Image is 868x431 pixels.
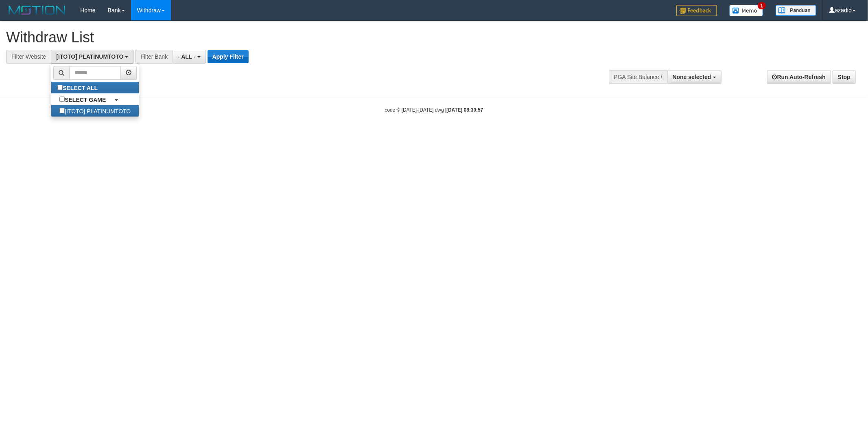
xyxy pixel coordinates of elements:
[59,108,65,113] input: [ITOTO] PLATINUMTOTO
[65,97,106,103] b: SELECT GAME
[51,105,139,117] label: [ITOTO] PLATINUMTOTO
[208,50,249,63] button: Apply Filter
[673,74,711,80] span: None selected
[51,50,133,64] button: [ITOTO] PLATINUMTOTO
[385,107,483,113] small: code © [DATE]-[DATE] dwg |
[676,5,717,16] img: Feedback.jpg
[135,50,173,64] div: Filter Bank
[767,70,831,84] a: Run Auto-Refresh
[667,70,722,84] button: None selected
[51,82,106,93] label: SELECT ALL
[173,50,206,64] button: - ALL -
[178,53,196,60] span: - ALL -
[6,50,51,64] div: Filter Website
[57,85,63,90] input: SELECT ALL
[729,5,763,16] img: Button%20Memo.svg
[6,4,68,16] img: MOTION_logo.png
[56,53,123,60] span: [ITOTO] PLATINUMTOTO
[446,107,483,113] strong: [DATE] 08:30:57
[609,70,667,84] div: PGA Site Balance /
[51,94,139,105] a: SELECT GAME
[833,70,856,84] a: Stop
[6,29,571,46] h1: Withdraw List
[776,5,816,16] img: panduan.png
[758,2,766,9] span: 1
[59,97,65,102] input: SELECT GAME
